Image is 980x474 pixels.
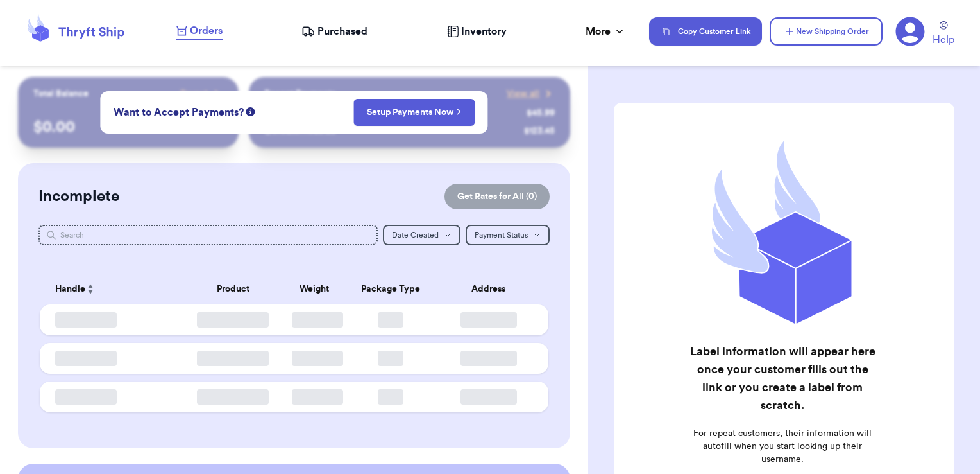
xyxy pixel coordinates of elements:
[383,225,460,245] button: Date Created
[933,32,954,48] span: Help
[301,24,367,39] a: Purchased
[176,23,223,40] a: Orders
[461,24,507,39] span: Inventory
[85,281,96,297] button: Sort ascending
[353,99,475,126] button: Setup Payments Now
[933,21,954,48] a: Help
[180,87,208,100] span: Payout
[770,17,883,46] button: New Shipping Order
[38,225,378,245] input: Search
[264,87,335,100] p: Recent Payments
[33,87,89,100] p: Total Balance
[475,231,528,239] span: Payment Status
[466,225,550,245] button: Payment Status
[180,87,223,100] a: Payout
[317,24,367,39] span: Purchased
[38,186,119,207] h2: Incomplete
[688,427,878,466] p: For repeat customers, their information will autofill when you start looking up their username.
[345,274,437,304] th: Package Type
[444,184,550,209] button: Get Rates for All (0)
[688,342,878,414] h2: Label information will appear here once your customer fills out the link or you create a label fr...
[392,231,439,239] span: Date Created
[447,24,507,39] a: Inventory
[182,274,284,304] th: Product
[507,87,539,100] span: View all
[284,274,345,304] th: Weight
[190,23,223,39] span: Orders
[586,24,626,39] div: More
[33,117,224,137] p: $ 0.00
[437,274,549,304] th: Address
[55,283,85,296] span: Handle
[507,87,555,100] a: View all
[649,17,762,46] button: Copy Customer Link
[367,106,461,119] a: Setup Payments Now
[114,105,244,120] span: Want to Accept Payments?
[527,107,555,119] div: $ 45.99
[524,125,555,137] div: $ 123.45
